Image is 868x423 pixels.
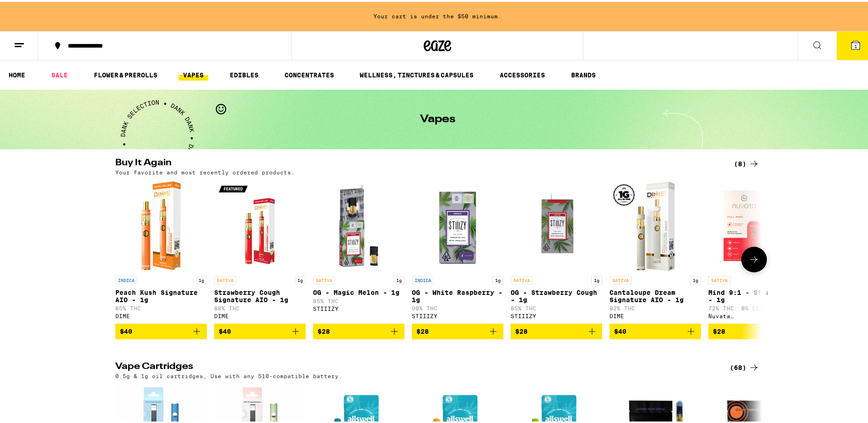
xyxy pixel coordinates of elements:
[313,304,404,310] div: STIIIZY
[47,68,72,79] a: SALE
[412,311,503,317] div: STIIIZY
[412,322,503,337] button: Add to bag
[318,326,330,333] span: $28
[511,287,602,302] p: OG - Strawberry Cough - 1g
[708,287,800,302] p: Mind 9:1 - Strawberry - 1g
[609,178,701,270] img: DIME - Cantaloupe Dream Signature AIO - 1g
[515,326,528,333] span: $28
[412,304,503,309] p: 90% THC
[609,274,631,282] p: SATIVA
[313,274,335,282] p: SATIVA
[412,274,434,282] p: INDICA
[511,178,602,270] img: STIIIZY - OG - Strawberry Cough - 1g
[511,304,602,309] p: 85% THC
[566,68,600,79] a: BRANDS
[115,360,715,371] h2: Vape Cartridges
[609,322,701,337] button: Add to bag
[280,68,339,79] a: CONCENTRATES
[225,68,263,79] a: EDIBLES
[495,68,550,79] a: ACCESSORIES
[115,157,715,168] h2: Buy It Again
[115,304,207,309] p: 85% THC
[115,274,137,282] p: INDICA
[690,274,701,282] p: 1g
[5,6,66,14] span: Hi. Need any help?
[734,157,760,168] a: (8)
[214,178,306,270] img: DIME - Strawberry Cough Signature AIO - 1g
[115,178,207,322] a: Open page for Peach Kush Signature AIO - 1g from DIME
[89,68,162,79] a: FLOWER & PREROLLS
[713,326,725,333] span: $28
[214,311,306,317] div: DIME
[412,178,503,322] a: Open page for OG - White Raspberry - 1g from STIIIZY
[708,311,800,317] div: Nuvata ([GEOGRAPHIC_DATA])
[214,274,236,282] p: SATIVA
[511,178,602,322] a: Open page for OG - Strawberry Cough - 1g from STIIIZY
[420,112,455,123] h1: Vapes
[609,287,701,302] p: Cantaloupe Dream Signature AIO - 1g
[708,304,800,309] p: 72% THC: 8% CBD
[708,322,800,337] button: Add to bag
[313,178,404,322] a: Open page for OG - Magic Melon - 1g from STIIIZY
[313,322,404,337] button: Add to bag
[614,326,626,333] span: $40
[511,311,602,317] div: STIIIZY
[412,178,503,270] img: STIIIZY - OG - White Raspberry - 1g
[214,304,306,309] p: 88% THC
[313,178,404,270] img: STIIIZY - OG - Magic Melon - 1g
[591,274,602,282] p: 1g
[511,274,533,282] p: SATIVA
[115,168,295,174] p: Your favorite and most recently ordered products.
[196,274,207,282] p: 1g
[214,178,306,322] a: Open page for Strawberry Cough Signature AIO - 1g from DIME
[214,322,306,337] button: Add to bag
[609,311,701,317] div: DIME
[708,178,800,270] img: Nuvata (CA) - Mind 9:1 - Strawberry - 1g
[219,326,231,333] span: $40
[313,296,404,302] p: 85% THC
[492,274,503,282] p: 1g
[609,178,701,322] a: Open page for Cantaloupe Dream Signature AIO - 1g from DIME
[511,322,602,337] button: Add to bag
[394,274,404,282] p: 1g
[313,287,404,294] p: OG - Magic Melon - 1g
[178,68,208,79] a: VAPES
[730,360,760,371] a: (68)
[115,371,342,377] p: 0.5g & 1g oil cartridges, Use with any 510-compatible battery.
[295,274,306,282] p: 1g
[214,287,306,302] p: Strawberry Cough Signature AIO - 1g
[115,287,207,302] p: Peach Kush Signature AIO - 1g
[609,304,701,309] p: 82% THC
[854,42,857,47] span: 1
[4,68,30,79] a: HOME
[708,178,800,322] a: Open page for Mind 9:1 - Strawberry - 1g from Nuvata (CA)
[708,274,730,282] p: SATIVA
[115,322,207,337] button: Add to bag
[115,311,207,317] div: DIME
[135,178,187,270] img: DIME - Peach Kush Signature AIO - 1g
[120,326,132,333] span: $40
[416,326,429,333] span: $28
[412,287,503,302] p: OG - White Raspberry - 1g
[355,68,478,79] a: WELLNESS, TINCTURES & CAPSULES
